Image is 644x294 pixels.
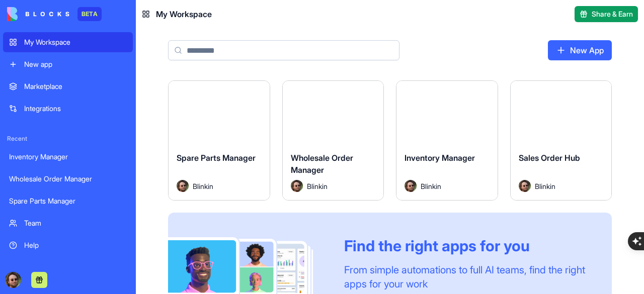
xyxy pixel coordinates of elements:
span: Inventory Manager [405,153,475,163]
a: New app [3,54,133,74]
img: Avatar [405,180,417,192]
a: Sales Order HubAvatarBlinkin [510,80,612,201]
div: BETA [77,7,102,21]
span: Spare Parts Manager [177,153,256,163]
a: BETA [7,7,102,21]
a: New App [548,40,612,60]
div: Wholesale Order Manager [9,174,127,184]
span: Blinkin [535,181,555,191]
span: Blinkin [193,181,213,191]
span: Share & Earn [592,9,633,19]
a: Wholesale Order Manager [3,169,133,189]
img: ACg8ocLOzJOMfx9isZ1m78W96V-9B_-F0ZO2mgTmhXa4GGAzbULkhUdz=s96-c [5,272,21,288]
div: Spare Parts Manager [9,196,127,206]
span: My Workspace [156,8,212,20]
div: My Workspace [24,37,127,47]
img: Avatar [177,180,189,192]
span: Blinkin [421,181,441,191]
a: Team [3,213,133,233]
a: Inventory Manager [3,147,133,167]
div: Integrations [24,104,127,114]
div: From simple automations to full AI teams, find the right apps for your work [344,263,588,291]
div: Find the right apps for you [344,237,588,255]
a: Spare Parts ManagerAvatarBlinkin [168,80,270,201]
a: Help [3,235,133,255]
div: Team [24,218,127,228]
a: Spare Parts Manager [3,191,133,211]
button: Share & Earn [575,6,638,22]
span: Blinkin [307,181,328,191]
div: Inventory Manager [9,152,127,162]
span: Wholesale Order Manager [291,153,353,175]
img: Avatar [291,180,303,192]
div: Help [24,240,127,250]
a: Inventory ManagerAvatarBlinkin [396,80,498,201]
img: logo [7,7,69,21]
a: Integrations [3,99,133,119]
a: Marketplace [3,76,133,96]
div: Marketplace [24,81,127,91]
img: Avatar [519,180,531,192]
a: Wholesale Order ManagerAvatarBlinkin [282,80,384,201]
span: Sales Order Hub [519,153,580,163]
div: New app [24,59,127,69]
span: Recent [3,135,133,143]
a: My Workspace [3,32,133,52]
a: Give feedback [3,257,133,277]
